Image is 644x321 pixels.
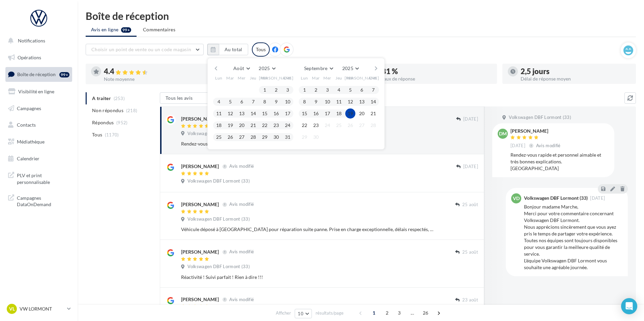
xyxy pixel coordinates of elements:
span: 2 [382,308,392,318]
span: Tous les avis [166,95,193,101]
span: Médiathèque [17,139,45,145]
div: Open Intercom Messenger [621,298,637,314]
span: Notifications [18,38,45,43]
button: 11 [214,108,224,119]
div: [PERSON_NAME] [181,249,219,255]
span: Tous [92,131,102,138]
span: Dim [284,75,292,81]
div: [PERSON_NAME] [510,129,562,133]
button: 21 [248,120,258,130]
button: 8 [299,97,310,107]
span: 25 août [462,249,478,255]
span: 10 [298,311,303,316]
a: Calendrier [4,152,74,166]
button: Août [231,64,252,73]
button: 17 [283,108,293,119]
button: 14 [368,97,378,107]
button: 1 [299,85,310,95]
span: Volkswagen DBF Lormont (33) [187,216,250,222]
div: Domaine: [DOMAIN_NAME] [18,18,76,23]
a: Médiathèque [4,135,74,149]
span: Septembre [304,65,328,71]
a: Campagnes [4,101,74,116]
span: Opérations [18,55,41,60]
button: 24 [322,120,332,130]
button: 21 [368,108,378,119]
span: Choisir un point de vente ou un code magasin [91,46,191,52]
img: website_grey.svg [11,18,16,23]
span: VL [9,306,15,312]
span: [PERSON_NAME] [259,75,294,81]
span: Visibilité en ligne [18,89,54,94]
img: logo_orange.svg [11,11,16,16]
div: v 4.0.25 [19,11,33,16]
span: 2025 [259,65,270,71]
button: 28 [368,120,378,130]
span: Volkswagen DBF Lormont (33) [187,131,250,137]
button: 10 [295,309,312,318]
span: DM [499,130,507,137]
span: 23 août [462,297,478,303]
span: Jeu [335,75,342,81]
button: 2025 [340,64,361,73]
span: Commentaires [143,26,175,33]
span: PLV et print personnalisable [17,171,69,185]
button: 19 [345,108,355,119]
div: Domaine [35,40,52,44]
button: 30 [271,132,281,142]
button: 14 [248,108,258,119]
span: Lun [215,75,223,81]
button: 2025 [256,64,278,73]
button: 16 [311,108,321,119]
div: Mots-clés [84,40,103,44]
button: 31 [283,132,293,142]
span: [DATE] [510,143,525,149]
span: VD [513,195,520,202]
button: 19 [225,120,235,130]
span: 25 août [462,202,478,208]
span: Contacts [17,122,36,128]
span: Campagnes [17,105,41,111]
button: 27 [357,120,367,130]
div: [PERSON_NAME] [181,296,219,303]
button: 18 [214,120,224,130]
span: Calendrier [17,156,39,161]
span: Lun [301,75,308,81]
button: 1 [260,85,270,95]
button: 6 [237,97,247,107]
span: [DATE] [590,196,605,200]
button: 18 [334,108,344,119]
button: 9 [311,97,321,107]
button: 15 [299,108,310,119]
span: Août [233,65,244,71]
button: Septembre [301,64,336,73]
span: résultats/page [316,310,344,316]
div: 4.4 [104,68,214,75]
button: 26 [345,120,355,130]
button: 13 [357,97,367,107]
button: 12 [225,108,235,119]
span: [DATE] [463,164,478,170]
span: Mer [323,75,331,81]
button: 7 [248,97,258,107]
button: 4 [214,97,224,107]
a: Contacts [4,118,74,132]
a: Boîte de réception99+ [4,67,74,82]
button: Au total [219,44,248,55]
span: 1 [369,308,379,318]
button: 29 [299,132,310,142]
span: [PERSON_NAME] [345,75,379,81]
a: Campagnes DataOnDemand [4,191,74,211]
div: Tous [252,42,270,57]
span: Volkswagen DBF Lormont (33) [187,264,250,270]
div: Rendez-vous rapide et personnel aimable et très bonnes explications. [GEOGRAPHIC_DATA] [181,140,434,147]
button: 28 [248,132,258,142]
div: Bonjour madame Marche, Merci pour votre commentaire concernant Volkswagen DBF Lormont. Nous appré... [524,203,622,271]
span: Mar [312,75,320,81]
button: 22 [299,120,310,130]
div: 99+ [59,72,69,77]
button: 5 [225,97,235,107]
div: Délai de réponse moyen [521,76,631,81]
button: 20 [357,108,367,119]
a: Opérations [4,51,74,65]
